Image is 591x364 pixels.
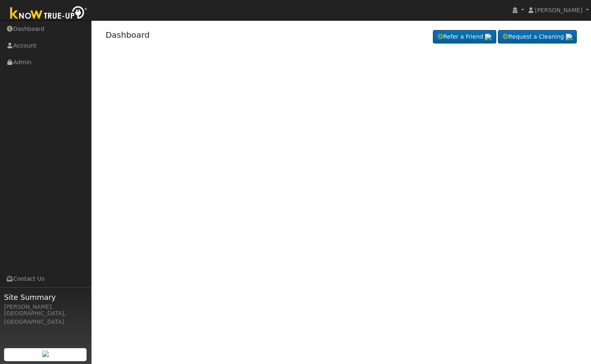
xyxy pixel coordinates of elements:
span: [PERSON_NAME] [535,7,582,13]
span: Site Summary [4,292,87,303]
img: retrieve [485,34,491,40]
img: retrieve [566,34,572,40]
a: Refer a Friend [433,30,496,44]
div: [GEOGRAPHIC_DATA], [GEOGRAPHIC_DATA] [4,309,87,326]
div: [PERSON_NAME] [4,303,87,311]
img: retrieve [42,351,49,357]
a: Dashboard [106,30,150,40]
a: Request a Cleaning [498,30,577,44]
img: Know True-Up [6,4,91,23]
